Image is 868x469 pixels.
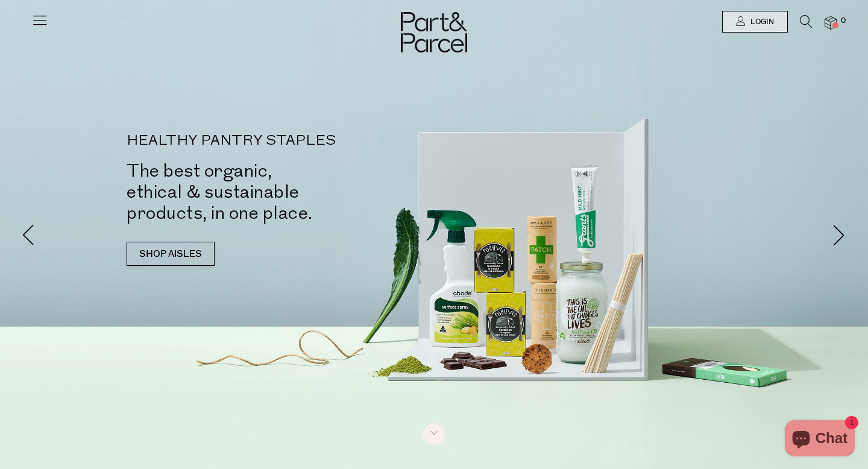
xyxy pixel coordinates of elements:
inbox-online-store-chat: Shopify online store chat [781,420,858,459]
p: HEALTHY PANTRY STAPLES [127,134,452,148]
a: 0 [825,16,837,29]
img: Part&Parcel [401,12,467,52]
span: Login [747,17,774,27]
a: SHOP AISLES [127,242,215,266]
a: Login [722,11,788,33]
h2: The best organic, ethical & sustainable products, in one place. [127,160,452,224]
span: 0 [838,16,849,27]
